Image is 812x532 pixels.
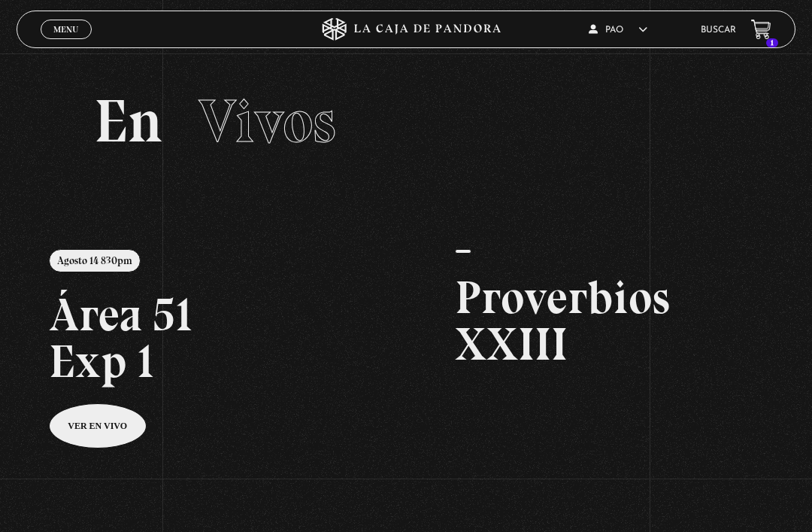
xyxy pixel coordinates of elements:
[751,20,771,40] a: 1
[589,26,647,35] span: Pao
[701,26,736,35] a: Buscar
[53,25,78,34] span: Menu
[49,38,84,48] span: Cerrar
[94,91,717,151] h2: En
[198,85,336,157] span: Vivos
[766,38,778,47] span: 1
